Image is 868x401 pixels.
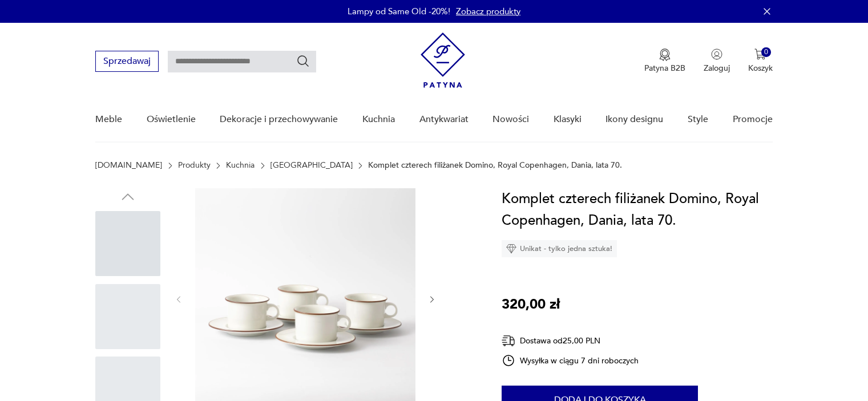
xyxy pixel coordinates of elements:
[761,47,771,57] div: 0
[711,48,722,60] img: Ikonka użytkownika
[178,161,211,170] a: Produkty
[147,98,196,141] a: Oświetlenie
[348,6,450,17] p: Lampy od Same Old -20%!
[659,48,671,61] img: Ikona medalu
[95,161,162,170] a: [DOMAIN_NAME]
[644,63,685,74] p: Patyna B2B
[554,98,582,141] a: Klasyki
[506,244,516,254] img: Ikona diamentu
[502,294,560,315] p: 320,00 zł
[502,334,639,348] div: Dostawa od 25,00 PLN
[502,334,515,348] img: Ikona dostawy
[456,6,520,17] a: Zobacz produkty
[421,33,465,88] img: Patyna - sklep z meblami i dekoracjami vintage
[362,98,395,141] a: Kuchnia
[704,63,730,74] p: Zaloguj
[95,98,122,141] a: Meble
[502,188,773,232] h1: Komplet czterech filiżanek Domino, Royal Copenhagen, Dania, lata 70.
[754,48,766,60] img: Ikona koszyka
[271,161,353,170] a: [GEOGRAPHIC_DATA]
[688,98,708,141] a: Style
[502,240,617,257] div: Unikat - tylko jedna sztuka!
[226,161,255,170] a: Kuchnia
[704,48,730,74] button: Zaloguj
[492,98,529,141] a: Nowości
[644,48,685,74] a: Ikona medaluPatyna B2B
[748,48,773,74] button: 0Koszyk
[296,54,310,68] button: Szukaj
[605,98,663,141] a: Ikony designu
[220,98,338,141] a: Dekoracje i przechowywanie
[502,354,639,367] div: Wysyłka w ciągu 7 dni roboczych
[95,51,159,72] button: Sprzedawaj
[748,63,773,74] p: Koszyk
[419,98,469,141] a: Antykwariat
[733,98,773,141] a: Promocje
[95,58,159,66] a: Sprzedawaj
[368,161,622,170] p: Komplet czterech filiżanek Domino, Royal Copenhagen, Dania, lata 70.
[644,48,685,74] button: Patyna B2B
